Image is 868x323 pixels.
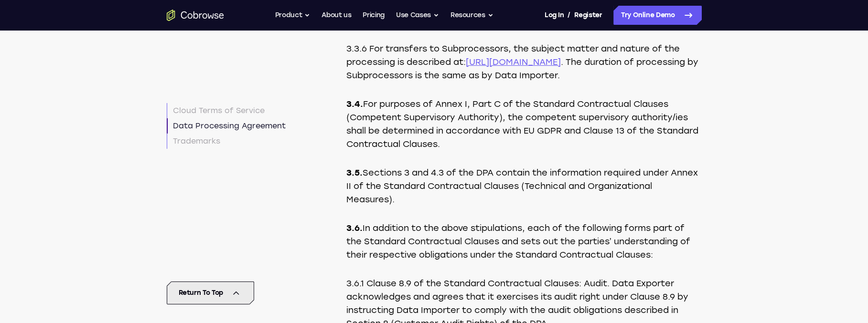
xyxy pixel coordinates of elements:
[167,10,224,21] a: Go to the home page
[346,223,363,233] strong: 3.6.
[346,166,702,206] p: Sections 3 and 4.3 of the DPA contain the information required under Annex II of the Standard Con...
[346,167,363,178] strong: 3.5.
[346,221,702,261] p: In addition to the above stipulations, each of the following forms part of the Standard Contractu...
[396,6,439,25] button: Use Cases
[321,6,351,25] a: About us
[545,6,564,25] a: Log In
[450,6,493,25] button: Resources
[167,134,286,149] a: Trademarks
[167,103,286,118] a: Cloud Terms of Service
[613,6,702,25] a: Try Online Demo
[346,99,363,109] strong: 3.4.
[466,57,561,67] a: [URL][DOMAIN_NAME]
[346,97,702,151] p: For purposes of Annex I, Part C of the Standard Contractual Clauses (Competent Supervisory Author...
[346,42,702,82] p: 3.3.6 For transfers to Subprocessors, the subject matter and nature of the processing is describe...
[167,118,286,134] a: Data Processing Agreement
[363,6,385,25] a: Pricing
[275,6,311,25] button: Product
[167,281,254,304] button: Return To Top
[568,10,570,21] span: /
[574,6,602,25] a: Register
